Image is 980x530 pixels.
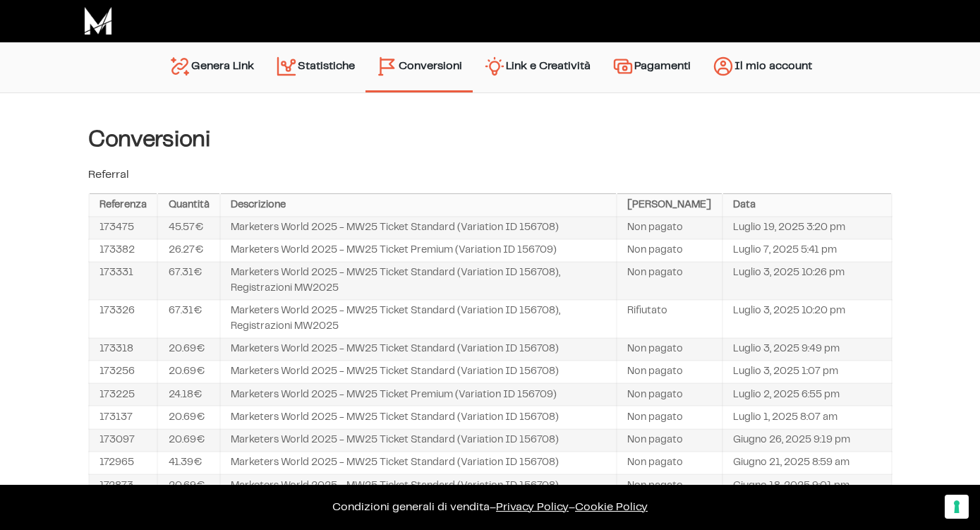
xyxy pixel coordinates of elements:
[89,300,158,338] td: 173326
[157,406,220,428] td: 20.69€
[157,338,220,361] td: 20.69€
[722,406,892,428] td: Luglio 1, 2025 8:07 am
[617,361,722,383] td: Non pagato
[496,502,569,512] a: Privacy Policy
[722,361,892,383] td: Luglio 3, 2025 1:07 pm
[89,429,158,452] td: 173097
[89,452,158,474] td: 172965
[722,383,892,406] td: Luglio 2, 2025 6:55 pm
[220,429,617,452] td: Marketers World 2025 - MW25 Ticket Standard (Variation ID 156708)
[157,474,220,497] td: 20.69€
[265,49,365,85] a: Statistiche
[157,452,220,474] td: 41.39€
[220,217,617,239] td: Marketers World 2025 - MW25 Ticket Standard (Variation ID 156708)
[612,55,634,78] img: payments.svg
[157,239,220,262] td: 26.27€
[220,383,617,406] td: Marketers World 2025 - MW25 Ticket Premium (Variation ID 156709)
[220,194,617,217] th: Descrizione
[722,429,892,452] td: Giugno 26, 2025 9:19 pm
[722,338,892,361] td: Luglio 3, 2025 9:49 pm
[220,239,617,262] td: Marketers World 2025 - MW25 Ticket Premium (Variation ID 156709)
[157,361,220,383] td: 20.69€
[617,262,722,300] td: Non pagato
[157,194,220,217] th: Quantità
[220,406,617,428] td: Marketers World 2025 - MW25 Ticket Standard (Variation ID 156708)
[275,55,298,78] img: stats.svg
[722,452,892,474] td: Giugno 21, 2025 8:59 am
[88,167,893,183] p: Referral
[89,217,158,239] td: 173475
[157,217,220,239] td: 45.57€
[601,49,701,85] a: Pagamenti
[575,502,648,512] span: Cookie Policy
[722,239,892,262] td: Luglio 7, 2025 5:41 pm
[157,383,220,406] td: 24.18€
[14,499,966,516] p: – –
[365,49,473,83] a: Conversioni
[89,383,158,406] td: 173225
[89,262,158,300] td: 173331
[722,262,892,300] td: Luglio 3, 2025 10:26 pm
[158,49,265,85] a: Genera Link
[169,55,191,78] img: generate-link.svg
[220,262,617,300] td: Marketers World 2025 - MW25 Ticket Standard (Variation ID 156708), Registrazioni MW2025
[88,127,893,152] h4: Conversioni
[157,262,220,300] td: 67.31€
[483,55,506,78] img: creativity.svg
[722,217,892,239] td: Luglio 19, 2025 3:20 pm
[617,239,722,262] td: Non pagato
[89,474,158,497] td: 172873
[89,338,158,361] td: 173318
[11,475,54,517] iframe: Customerly Messenger Launcher
[332,502,490,512] a: Condizioni generali di vendita
[712,55,734,78] img: account.svg
[473,49,601,85] a: Link e Creatività
[157,300,220,338] td: 67.31€
[220,474,617,497] td: Marketers World 2025 - MW25 Ticket Standard (Variation ID 156708)
[945,495,969,519] button: Le tue preferenze relative al consenso per le tecnologie di tracciamento
[617,217,722,239] td: Non pagato
[617,338,722,361] td: Non pagato
[617,429,722,452] td: Non pagato
[617,300,722,338] td: Rifiutato
[617,452,722,474] td: Non pagato
[617,406,722,428] td: Non pagato
[701,49,823,85] a: Il mio account
[617,474,722,497] td: Non pagato
[158,42,823,92] nav: Menu principale
[722,474,892,497] td: Giugno 18, 2025 9:01 pm
[89,406,158,428] td: 173137
[617,194,722,217] th: [PERSON_NAME]
[220,361,617,383] td: Marketers World 2025 - MW25 Ticket Standard (Variation ID 156708)
[220,452,617,474] td: Marketers World 2025 - MW25 Ticket Standard (Variation ID 156708)
[722,194,892,217] th: Data
[157,429,220,452] td: 20.69€
[722,300,892,338] td: Luglio 3, 2025 10:20 pm
[89,239,158,262] td: 173382
[89,361,158,383] td: 173256
[220,300,617,338] td: Marketers World 2025 - MW25 Ticket Standard (Variation ID 156708), Registrazioni MW2025
[220,338,617,361] td: Marketers World 2025 - MW25 Ticket Standard (Variation ID 156708)
[617,383,722,406] td: Non pagato
[376,55,399,78] img: conversion-2.svg
[89,194,158,217] th: Referenza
